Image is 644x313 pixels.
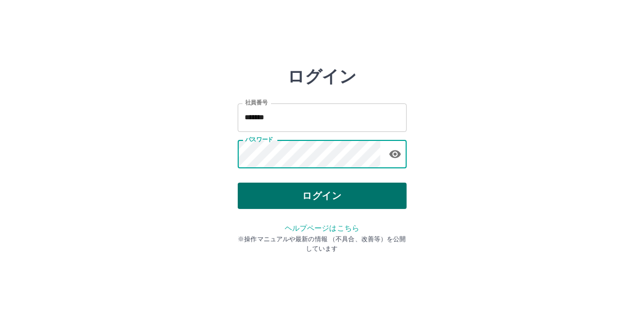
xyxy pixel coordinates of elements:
a: ヘルプページはこちら [285,224,359,232]
p: ※操作マニュアルや最新の情報 （不具合、改善等）を公開しています [238,234,407,253]
button: ログイン [238,183,407,209]
h2: ログイン [287,67,357,87]
label: 社員番号 [245,99,267,107]
label: パスワード [245,136,273,144]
